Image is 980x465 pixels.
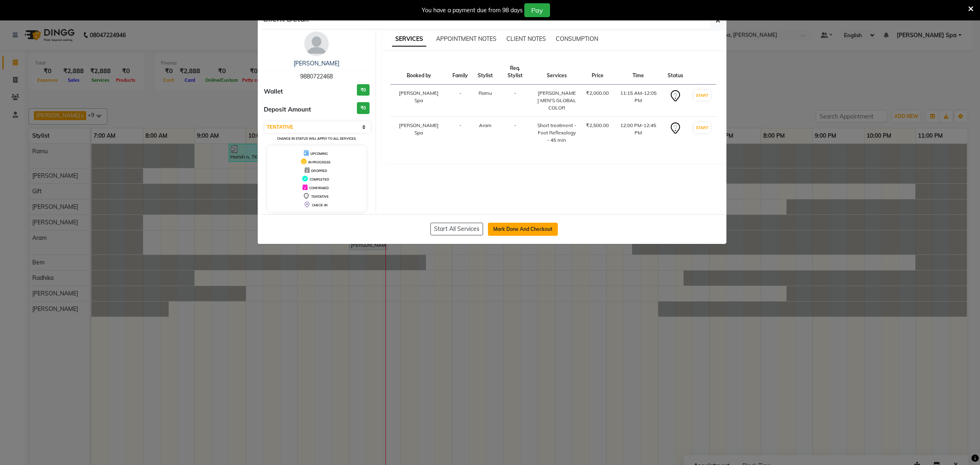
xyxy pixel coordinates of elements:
[264,87,283,96] span: Wallet
[311,194,329,199] span: TENTATIVE
[390,60,448,85] th: Booked by
[556,35,598,42] span: CONSUMPTION
[586,122,609,129] div: ₹2,500.00
[488,223,558,236] button: Mark Done And Checkout
[310,177,329,181] span: COMPLETED
[537,122,576,144] div: Short treatment - Foot Reflexology - 45 min
[357,84,370,96] h3: ₹0
[312,203,327,207] span: CHECK-IN
[614,60,663,85] th: Time
[498,117,532,149] td: -
[390,85,448,117] td: [PERSON_NAME] Spa
[532,60,581,85] th: Services
[448,85,473,117] td: -
[586,89,609,97] div: ₹2,000.00
[448,117,473,149] td: -
[694,90,710,101] button: START
[581,60,614,85] th: Price
[614,117,663,149] td: 12:00 PM-12:45 PM
[524,3,550,17] button: Pay
[264,105,311,114] span: Deposit Amount
[422,6,523,15] div: You have a payment due from 98 days
[392,32,426,47] span: SERVICES
[614,85,663,117] td: 11:15 AM-12:05 PM
[390,117,448,149] td: [PERSON_NAME] Spa
[309,186,329,190] span: CONFIRMED
[430,223,483,235] button: Start All Services
[498,60,532,85] th: Req. Stylist
[506,35,546,42] span: CLIENT NOTES
[694,123,710,133] button: START
[277,136,356,141] small: Change in status will apply to all services.
[311,169,327,173] span: DROPPED
[310,152,328,156] span: UPCOMING
[308,160,330,164] span: IN PROGRESS
[304,31,329,56] img: avatar
[436,35,497,42] span: APPOINTMENT NOTES
[498,85,532,117] td: -
[448,60,473,85] th: Family
[300,73,333,80] span: 9880722468
[537,89,576,112] div: [PERSON_NAME] MEN'S GLOBAL COLOR
[357,102,370,114] h3: ₹0
[294,60,339,67] a: [PERSON_NAME]
[479,122,492,128] span: Aram
[663,60,688,85] th: Status
[479,90,492,96] span: Ramu
[473,60,498,85] th: Stylist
